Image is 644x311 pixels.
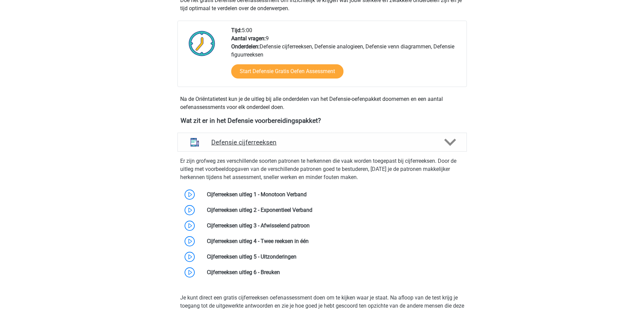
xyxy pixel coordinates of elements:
b: Tijd: [231,27,242,34]
img: cijferreeksen [186,133,204,151]
a: Start Defensie Gratis Oefen Assessment [231,64,343,79]
div: Cijferreeksen uitleg 3 - Afwisselend patroon [202,222,467,230]
img: Klok [185,26,219,60]
div: 5:00 9 Defensie cijferreeksen, Defensie analogieen, Defensie venn diagrammen, Defensie figuurreeksen [226,26,466,87]
div: Na de Oriëntatietest kun je de uitleg bij alle onderdelen van het Defensie-oefenpakket doornemen ... [177,95,467,111]
p: Er zijn grofweg zes verschillende soorten patronen te herkennen die vaak worden toegepast bij cij... [180,157,464,181]
b: Aantal vragen: [231,35,266,42]
div: Cijferreeksen uitleg 5 - Uitzonderingen [202,253,467,261]
div: Cijferreeksen uitleg 2 - Exponentieel Verband [202,206,467,214]
b: Onderdelen: [231,43,260,50]
a: cijferreeksen Defensie cijferreeksen [175,133,470,152]
h4: Defensie cijferreeksen [211,138,433,146]
h4: Wat zit er in het Defensie voorbereidingspakket? [181,117,464,125]
div: Cijferreeksen uitleg 6 - Breuken [202,268,467,276]
div: Cijferreeksen uitleg 4 - Twee reeksen in één [202,237,467,245]
div: Cijferreeksen uitleg 1 - Monotoon Verband [202,191,467,199]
